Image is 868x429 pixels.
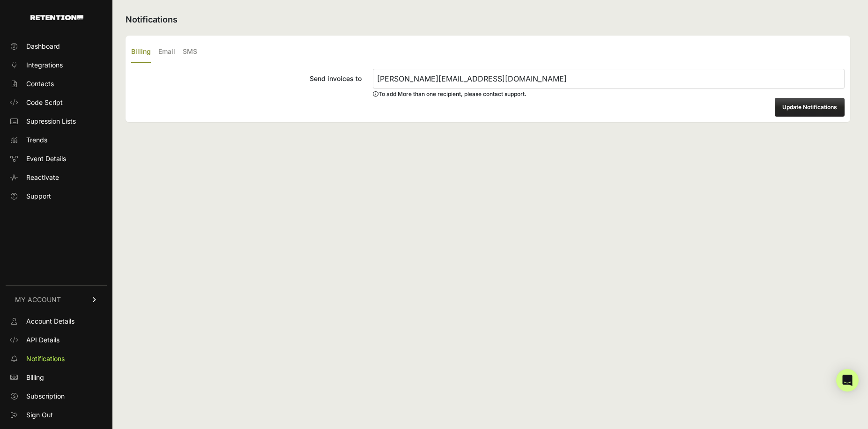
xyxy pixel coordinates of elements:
[131,74,362,83] div: Send invoices to
[26,173,59,182] span: Reactivate
[126,13,850,26] h2: Notifications
[6,76,107,91] a: Contacts
[6,151,107,166] a: Event Details
[775,98,845,117] button: Update Notifications
[6,95,107,110] a: Code Script
[6,370,107,385] a: Billing
[26,117,76,126] span: Supression Lists
[6,333,107,348] a: API Details
[26,98,63,107] span: Code Script
[15,295,61,304] span: MY ACCOUNT
[6,189,107,204] a: Support
[26,135,47,145] span: Trends
[373,69,845,89] input: Send invoices to
[6,39,107,54] a: Dashboard
[26,42,60,51] span: Dashboard
[836,369,859,392] div: Open Intercom Messenger
[183,41,197,63] label: SMS
[6,58,107,73] a: Integrations
[6,314,107,329] a: Account Details
[30,15,83,20] img: Retention.com
[26,354,65,363] span: Notifications
[6,285,107,314] a: MY ACCOUNT
[6,389,107,404] a: Subscription
[6,114,107,129] a: Supression Lists
[26,317,74,326] span: Account Details
[6,351,107,366] a: Notifications
[26,79,54,89] span: Contacts
[26,335,59,345] span: API Details
[26,192,51,201] span: Support
[373,90,845,98] div: To add More than one recipient, please contact support.
[158,41,175,63] label: Email
[6,170,107,185] a: Reactivate
[26,410,53,420] span: Sign Out
[6,407,107,422] a: Sign Out
[26,373,44,382] span: Billing
[131,41,151,63] label: Billing
[26,60,63,70] span: Integrations
[6,133,107,148] a: Trends
[26,154,66,163] span: Event Details
[26,392,65,401] span: Subscription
